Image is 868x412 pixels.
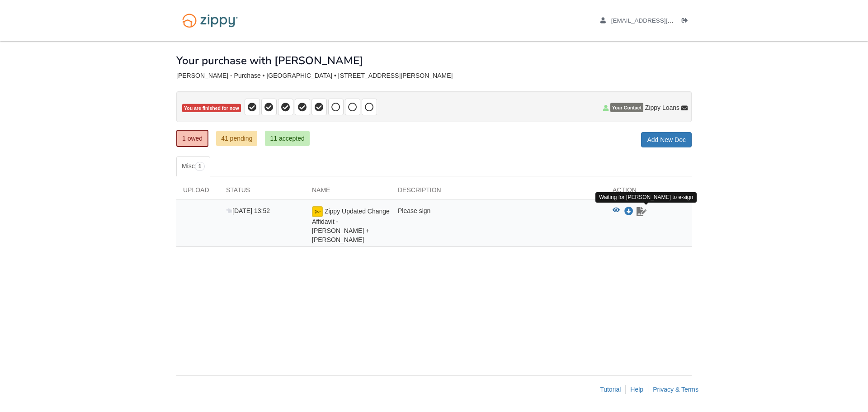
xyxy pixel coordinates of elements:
div: Description [391,185,606,199]
span: [DATE] 13:52 [226,207,270,214]
a: Privacy & Terms [653,386,698,393]
div: Upload [176,185,219,199]
a: Add New Doc [641,132,692,147]
div: Please sign [391,206,606,244]
a: edit profile [600,17,715,26]
a: 41 pending [216,131,257,146]
span: You are finished for now [182,104,241,113]
a: Waiting for your co-borrower to e-sign [636,206,647,217]
a: Log out [682,17,692,26]
div: Name [305,185,391,199]
div: Action [606,185,692,199]
div: [PERSON_NAME] - Purchase • [GEOGRAPHIC_DATA] • [STREET_ADDRESS][PERSON_NAME] [176,72,692,80]
h1: Your purchase with [PERSON_NAME] [176,55,363,66]
span: 1 [195,162,205,171]
span: Zippy Loans [645,103,679,112]
div: Waiting for [PERSON_NAME] to e-sign [595,192,697,203]
a: Tutorial [600,386,621,393]
a: 1 owed [176,130,208,147]
div: Status [219,185,305,199]
a: Misc [176,156,210,176]
a: 11 accepted [265,131,309,146]
span: nmonteiro65@gmail.com [611,17,715,24]
img: esign [312,206,323,217]
span: Your Contact [610,103,643,112]
a: Help [630,386,643,393]
img: Logo [176,9,244,32]
button: View Zippy Updated Change Affidavit - Nathaniel Monteiro + Vicki Monteiro [613,207,620,216]
a: Download Zippy Updated Change Affidavit - Nathaniel Monteiro + Vicki Monteiro [624,208,633,215]
span: Zippy Updated Change Affidavit - [PERSON_NAME] + [PERSON_NAME] [312,208,390,243]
